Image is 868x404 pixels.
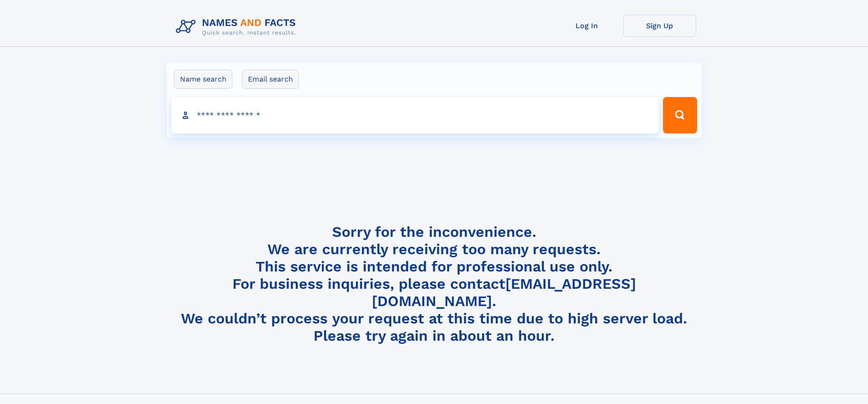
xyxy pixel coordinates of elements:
[663,97,697,133] button: Search Button
[242,70,299,89] label: Email search
[372,275,636,310] a: [EMAIL_ADDRESS][DOMAIN_NAME]
[172,15,303,39] img: Logo Names and Facts
[623,15,696,37] a: Sign Up
[174,70,232,89] label: Name search
[550,15,623,37] a: Log In
[172,223,696,345] h4: Sorry for the inconvenience. We are currently receiving too many requests. This service is intend...
[171,97,659,133] input: search input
